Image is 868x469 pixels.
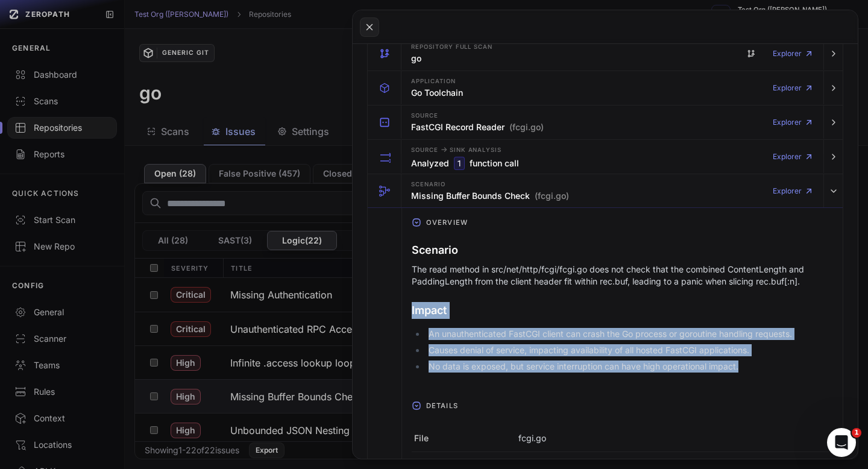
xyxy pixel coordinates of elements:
span: Scenario [411,181,445,187]
h3: Scenario [412,242,833,259]
button: Source -> Sink Analysis Analyzed 1 function call Explorer [368,140,843,174]
button: Scenario Missing Buffer Bounds Check (fcgi.go) Explorer [368,174,843,208]
a: Explorer [773,179,814,203]
h3: Impact [412,302,833,319]
p: The read method in src/net/http/fcgi/fcgi.go does not check that the combined ContentLength and P... [412,263,833,288]
h3: Missing Buffer Bounds Check [411,190,569,202]
span: 1 [852,428,861,438]
code: 1 [454,157,465,170]
h3: Analyzed function call [411,157,519,170]
span: Overview [421,213,473,232]
span: Details [421,396,463,415]
span: File [414,432,429,444]
span: -> [441,145,447,154]
button: Overview [402,213,843,232]
span: (fcgi.go) [535,190,569,202]
iframe: Intercom live chat [827,428,856,457]
li: No data is exposed, but service interruption can have high operational impact. [426,360,833,373]
li: Causes denial of service, impacting availability of all hosted FastCGI applications. [426,344,833,356]
a: Explorer [773,145,814,169]
span: Source Sink Analysis [411,145,502,154]
p: fcgi.go [518,432,546,444]
button: Details [402,396,843,415]
li: An unauthenticated FastCGI client can crash the Go process or goroutine handling requests. [426,328,833,340]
